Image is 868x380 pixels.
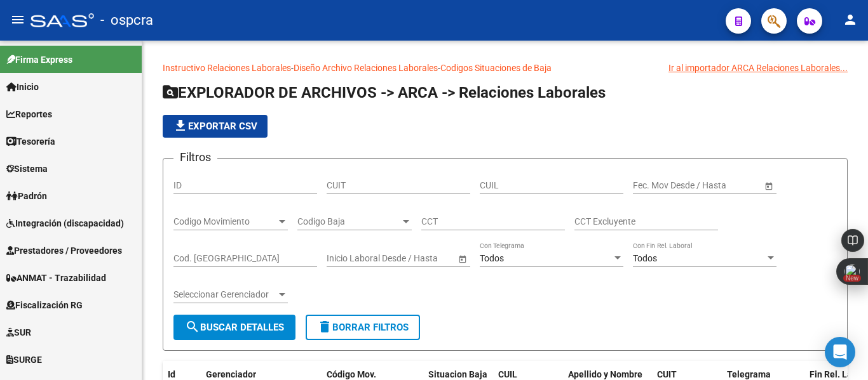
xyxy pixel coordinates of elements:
mat-icon: menu [10,12,25,27]
span: CUIT [657,369,677,379]
a: Codigos Situaciones de Baja [440,63,552,73]
span: Todos [480,253,504,263]
span: ANMAT - Trazabilidad [6,271,106,285]
span: Situacion Baja [428,369,487,379]
span: Sistema [6,162,48,176]
input: Fecha fin [690,180,752,191]
span: Gerenciador [206,369,256,379]
span: Exportar CSV [173,121,257,132]
span: Borrar Filtros [317,322,409,333]
span: Seleccionar Gerenciador [173,289,276,300]
button: Open calendar [456,252,469,265]
input: Fecha inicio [633,180,679,191]
span: Prestadores / Proveedores [6,244,122,258]
button: Borrar Filtros [306,315,420,340]
input: Fecha inicio [327,253,373,264]
mat-icon: file_download [173,118,188,133]
span: SURGE [6,353,42,367]
h3: Filtros [173,148,217,166]
span: Id [168,369,175,379]
span: - ospcra [100,6,153,34]
mat-icon: search [185,319,200,334]
span: Código Mov. [327,369,376,379]
span: SUR [6,325,31,339]
mat-icon: person [843,12,858,27]
div: Open Intercom Messenger [825,337,855,367]
button: Buscar Detalles [173,315,295,340]
div: Ir al importador ARCA Relaciones Laborales... [668,61,848,75]
span: Inicio [6,80,39,94]
span: Fiscalización RG [6,298,83,312]
button: Open calendar [762,179,775,192]
span: Codigo Baja [297,216,400,227]
span: Apellido y Nombre [568,369,642,379]
span: Todos [633,253,657,263]
span: Firma Express [6,53,72,67]
span: Fin Rel. Lab. [810,369,860,379]
span: Tesorería [6,134,55,148]
span: Buscar Detalles [185,322,284,333]
p: - - [163,61,848,75]
span: Reportes [6,107,52,121]
button: Exportar CSV [163,115,268,138]
a: Instructivo Relaciones Laborales [163,63,291,73]
span: Codigo Movimiento [173,216,276,227]
span: Integración (discapacidad) [6,216,124,230]
a: Diseño Archivo Relaciones Laborales [294,63,438,73]
mat-icon: delete [317,319,332,334]
span: EXPLORADOR DE ARCHIVOS -> ARCA -> Relaciones Laborales [163,84,606,102]
span: CUIL [498,369,517,379]
input: Fecha fin [384,253,446,264]
span: Padrón [6,189,47,203]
